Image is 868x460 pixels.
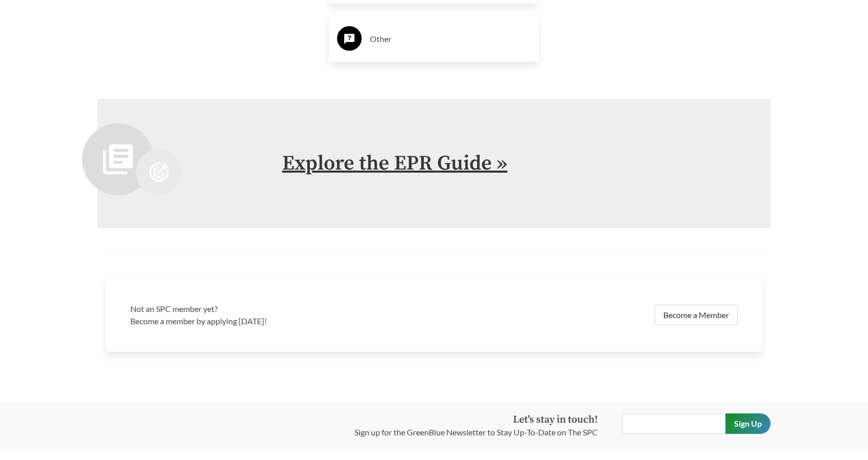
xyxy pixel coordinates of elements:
[354,426,598,438] p: Sign up for the GreenBlue Newsletter to Stay Up-To-Date on The SPC
[725,413,771,434] input: Sign Up
[130,315,428,327] p: Become a member by applying [DATE]!
[513,413,598,426] strong: Let's stay in touch!
[282,151,507,176] a: Explore the EPR Guide »
[130,303,428,315] h3: Not an SPC member yet?
[370,31,531,47] h3: Other
[655,305,738,325] a: Become a Member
